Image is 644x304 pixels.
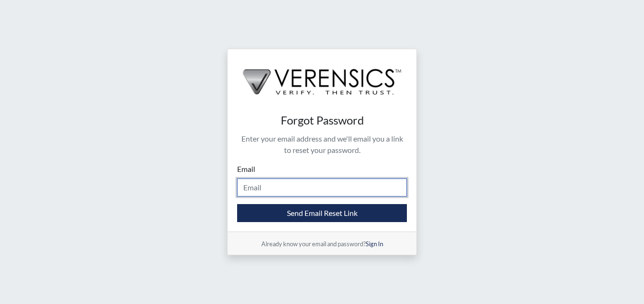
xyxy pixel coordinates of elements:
[237,163,255,175] label: Email
[228,49,416,104] img: logo-wide-black.2aad4157.png
[237,114,407,127] h4: Forgot Password
[237,204,407,222] button: Send Email Reset Link
[261,240,383,248] small: Already know your email and password?
[237,179,407,197] input: Email
[237,133,407,156] p: Enter your email address and we'll email you a link to reset your password.
[366,240,383,248] a: Sign In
